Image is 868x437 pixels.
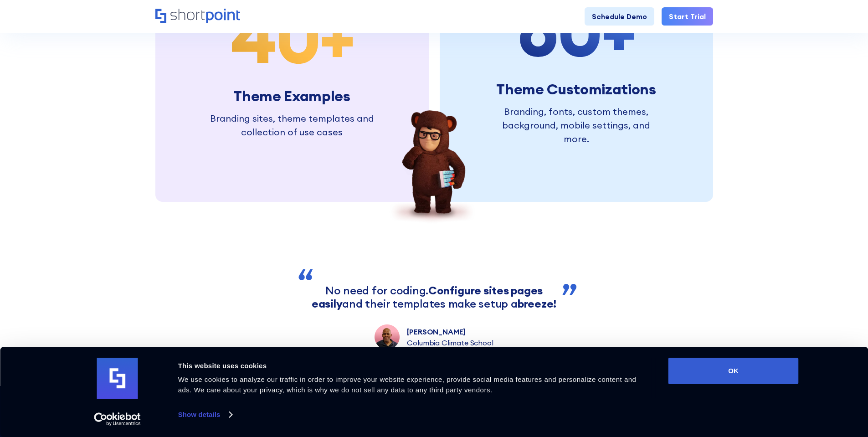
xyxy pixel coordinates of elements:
iframe: Chat Widget [704,331,868,437]
img: logo [97,358,138,399]
a: Start Trial [662,7,713,26]
h3: Theme Examples [205,87,379,104]
a: Home [155,9,240,24]
div: This website uses cookies [178,360,648,371]
strong: breeze! [518,297,556,310]
p: [PERSON_NAME] [407,326,480,337]
p: Branding sites, theme templates and collection of use cases [205,112,379,139]
a: Usercentrics Cookiebot - opens in a new window [77,412,157,426]
p: Columbia Climate School [407,337,493,348]
a: Show details [178,408,232,422]
p: Branding, fonts, custom themes, background, mobile settings, and more. [490,105,663,146]
button: OK [668,358,799,384]
a: Schedule Demo [585,7,654,26]
div: No need for coding. and their templates make setup a [306,284,563,310]
h3: Theme Customizations [490,81,663,98]
span: We use cookies to analyze our traffic in order to improve your website experience, provide social... [178,375,637,394]
strong: Configure sites pages easily [312,283,543,310]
